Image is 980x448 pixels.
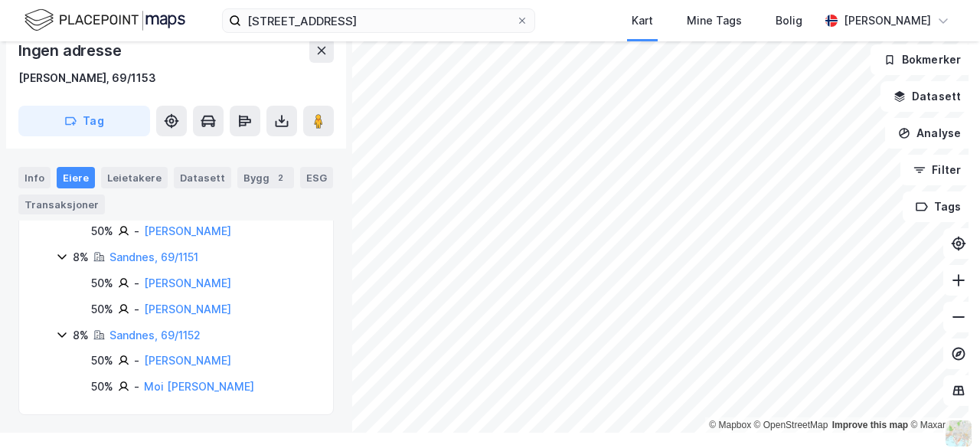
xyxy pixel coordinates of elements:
[109,250,198,263] a: Sandnes, 69/1151
[134,222,139,240] div: -
[91,222,113,240] div: 50%
[134,274,139,293] div: -
[18,167,51,188] div: Info
[709,420,751,430] a: Mapbox
[91,300,113,319] div: 50%
[844,11,931,30] div: [PERSON_NAME]
[903,374,980,448] div: Kontrollprogram for chat
[73,326,89,345] div: 8%
[903,191,974,222] button: Tags
[832,420,908,430] a: Improve this map
[18,106,150,136] button: Tag
[900,155,974,185] button: Filter
[237,167,294,188] div: Bygg
[144,224,231,237] a: [PERSON_NAME]
[73,248,89,267] div: 8%
[109,329,201,342] a: Sandnes, 69/1152
[134,352,139,370] div: -
[134,378,139,396] div: -
[241,9,516,32] input: Søk på adresse, matrikkel, gårdeiere, leietakere eller personer
[871,44,974,75] button: Bokmerker
[174,167,231,188] div: Datasett
[18,38,124,63] div: Ingen adresse
[144,302,231,316] a: [PERSON_NAME]
[144,354,231,367] a: [PERSON_NAME]
[144,380,254,393] a: Moi [PERSON_NAME]
[144,276,231,289] a: [PERSON_NAME]
[101,167,168,188] div: Leietakere
[776,11,802,30] div: Bolig
[273,170,288,185] div: 2
[91,378,113,396] div: 50%
[91,274,113,293] div: 50%
[24,7,185,34] img: logo.f888ab2527a4732fd821a326f86c7f29.svg
[880,81,974,112] button: Datasett
[632,11,653,30] div: Kart
[903,374,980,448] iframe: Chat Widget
[57,167,95,188] div: Eiere
[18,195,105,214] div: Transaksjoner
[300,167,333,188] div: ESG
[134,300,139,319] div: -
[885,118,974,149] button: Analyse
[18,69,156,87] div: [PERSON_NAME], 69/1153
[91,352,113,370] div: 50%
[754,420,828,430] a: OpenStreetMap
[687,11,742,30] div: Mine Tags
